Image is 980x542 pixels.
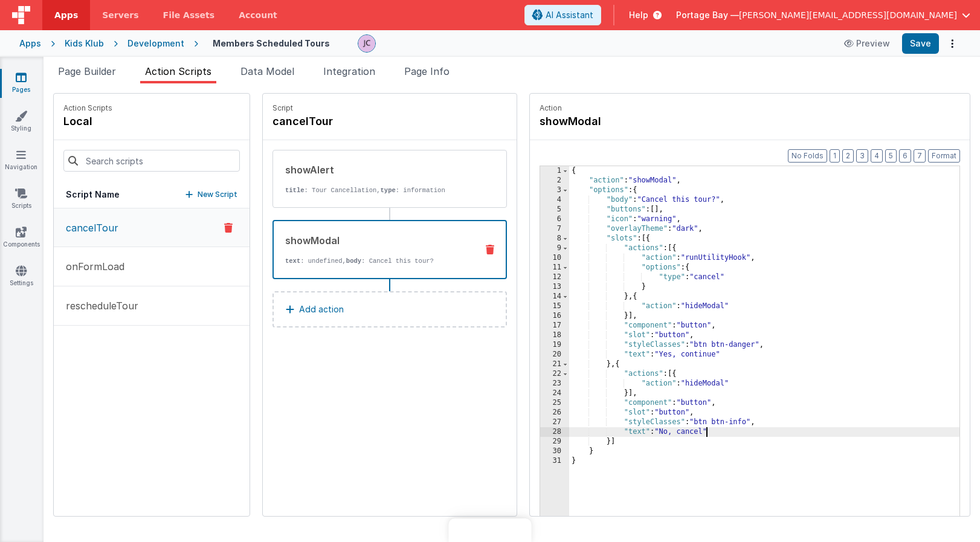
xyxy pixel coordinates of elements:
button: New Script [185,189,237,201]
button: 5 [885,149,897,163]
div: Apps [19,37,41,50]
div: Development [127,37,184,50]
div: showModal [285,233,467,248]
div: 19 [540,340,569,350]
div: 13 [540,282,569,292]
button: Save [902,33,939,54]
button: cancelTour [54,208,250,247]
div: 20 [540,350,569,360]
div: 29 [540,437,569,447]
div: 11 [540,263,569,273]
div: 14 [540,292,569,302]
strong: body [346,257,361,265]
div: 7 [540,224,569,234]
div: 12 [540,273,569,282]
button: 2 [842,149,854,163]
div: 24 [540,389,569,398]
span: AI Assistant [546,9,593,21]
div: 26 [540,408,569,418]
div: 1 [540,166,569,176]
strong: text [285,257,300,265]
span: Apps [54,9,78,21]
button: No Folds [788,149,827,163]
button: 4 [871,149,883,163]
span: [PERSON_NAME][EMAIL_ADDRESS][DOMAIN_NAME] [739,9,957,21]
div: 4 [540,195,569,205]
button: rescheduleTour [54,286,250,326]
h5: Script Name [66,189,120,201]
strong: title [285,187,305,194]
p: rescheduleTour [59,298,138,313]
h4: showModal [540,113,721,130]
div: 28 [540,427,569,437]
span: Help [629,9,648,21]
div: Kids Klub [65,37,104,50]
h4: Members Scheduled Tours [213,39,330,48]
div: 31 [540,456,569,466]
div: 21 [540,360,569,369]
strong: type [381,187,396,194]
p: Action [540,103,960,113]
p: onFormLoad [59,259,124,274]
span: Data Model [240,65,294,77]
span: Action Scripts [145,65,211,77]
div: 6 [540,215,569,224]
p: cancelTour [59,221,118,235]
span: Page Builder [58,65,116,77]
p: : undefined, : Cancel this tour? [285,256,467,266]
button: 3 [856,149,868,163]
div: 8 [540,234,569,244]
div: 3 [540,186,569,195]
button: Preview [837,34,897,53]
div: 18 [540,331,569,340]
img: 5d1ca2343d4fbe88511ed98663e9c5d3 [358,35,375,52]
button: 7 [914,149,926,163]
div: 25 [540,398,569,408]
button: 6 [899,149,911,163]
button: Format [928,149,960,163]
div: 22 [540,369,569,379]
h4: local [63,113,112,130]
p: Action Scripts [63,103,112,113]
button: Add action [272,291,507,327]
div: 23 [540,379,569,389]
div: 16 [540,311,569,321]
div: 10 [540,253,569,263]
button: Options [944,35,961,52]
button: Portage Bay — [PERSON_NAME][EMAIL_ADDRESS][DOMAIN_NAME] [676,9,970,21]
button: onFormLoad [54,247,250,286]
span: File Assets [163,9,215,21]
span: Servers [102,9,138,21]
div: showAlert [285,163,468,177]
div: 5 [540,205,569,215]
p: New Script [198,189,237,201]
div: 9 [540,244,569,253]
h4: cancelTour [272,113,454,130]
span: Portage Bay — [676,9,739,21]
span: Integration [323,65,375,77]
p: : Tour Cancellation, : information [285,186,468,195]
input: Search scripts [63,150,240,172]
p: Script [272,103,507,113]
button: AI Assistant [524,5,601,25]
span: Page Info [404,65,450,77]
div: 30 [540,447,569,456]
div: 2 [540,176,569,186]
div: 17 [540,321,569,331]
button: 1 [830,149,840,163]
div: 15 [540,302,569,311]
p: Add action [299,302,344,317]
div: 27 [540,418,569,427]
